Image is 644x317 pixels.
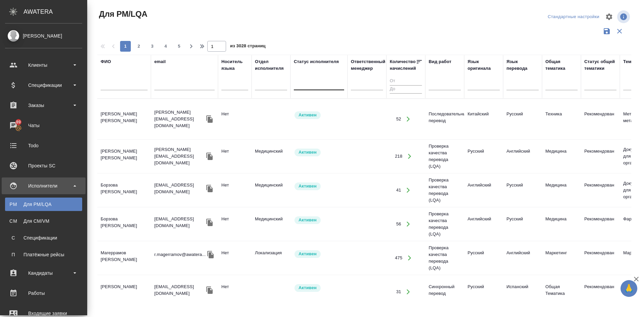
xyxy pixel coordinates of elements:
[299,284,317,291] p: Активен
[581,280,620,304] td: Рекомендован
[97,280,151,304] td: [PERSON_NAME]
[425,280,464,304] td: Синхронный перевод
[464,107,503,131] td: Китайский
[396,221,401,227] div: 56
[403,150,417,163] button: Открыть работы
[154,146,205,166] p: [PERSON_NAME][EMAIL_ADDRESS][DOMAIN_NAME]
[8,218,79,224] div: Для CM/VM
[294,58,339,65] div: Статус исполнителя
[205,217,215,227] button: Скопировать
[503,178,542,202] td: Русский
[5,288,82,298] div: Работы
[299,183,317,190] p: Активен
[401,217,415,231] button: Открыть работы
[97,212,151,236] td: Борзова [PERSON_NAME]
[154,251,206,258] p: r.magerramov@awatera...
[218,145,252,168] td: Нет
[503,212,542,236] td: Русский
[97,9,147,19] span: Для PM/LQA
[425,107,464,131] td: Последовательный перевод
[395,153,402,160] div: 218
[154,283,205,297] p: [EMAIL_ADDRESS][DOMAIN_NAME]
[401,183,415,197] button: Открыть работы
[5,231,82,245] a: ССпецификации
[545,58,578,72] div: Общая тематика
[133,41,144,52] button: 2
[205,285,215,295] button: Скопировать
[218,280,252,304] td: Нет
[12,119,25,125] span: 89
[351,58,385,72] div: Ответственный менеджер
[252,178,290,202] td: Медицинский
[154,216,205,229] p: [EMAIL_ADDRESS][DOMAIN_NAME]
[581,145,620,168] td: Рекомендован
[97,246,151,270] td: Магеррамов [PERSON_NAME]
[294,182,344,191] div: Рядовой исполнитель: назначай с учетом рейтинга
[133,43,144,50] span: 2
[294,283,344,293] div: Рядовой исполнитель: назначай с учетом рейтинга
[5,181,82,191] div: Исполнители
[5,161,82,171] div: Проекты SC
[294,111,344,120] div: Рядовой исполнитель: назначай с учетом рейтинга
[617,10,631,23] span: Посмотреть информацию
[294,216,344,225] div: Рядовой исполнитель: назначай с учетом рейтинга
[8,201,79,208] div: Для PM/LQA
[154,109,205,129] p: [PERSON_NAME][EMAIL_ADDRESS][DOMAIN_NAME]
[294,250,344,259] div: Рядовой исполнитель: назначай с учетом рейтинга
[174,43,184,50] span: 5
[218,246,252,270] td: Нет
[160,41,171,52] button: 4
[425,207,464,241] td: Проверка качества перевода (LQA)
[396,116,401,122] div: 52
[299,112,317,118] p: Активен
[8,234,79,241] div: Спецификации
[230,42,266,52] span: из 3028 страниц
[252,246,290,270] td: Локализация
[503,280,542,304] td: Испанский
[5,80,82,90] div: Спецификации
[147,43,158,50] span: 3
[464,178,503,202] td: Английский
[581,212,620,236] td: Рекомендован
[299,149,317,156] p: Активен
[623,281,635,296] span: 🙏
[206,250,216,260] button: Скопировать
[581,178,620,202] td: Рекомендован
[174,41,184,52] button: 5
[252,212,290,236] td: Медицинский
[8,251,79,258] div: Платёжные рейсы
[546,12,601,22] div: split button
[160,43,171,50] span: 4
[425,241,464,275] td: Проверка качества перевода (LQA)
[542,246,581,270] td: Маркетинг
[396,187,401,194] div: 41
[390,58,416,72] div: Количество начислений
[396,288,401,295] div: 31
[154,58,166,65] div: email
[205,151,215,161] button: Скопировать
[2,285,86,302] a: Работы
[255,58,287,72] div: Отдел исполнителя
[154,182,205,195] p: [EMAIL_ADDRESS][DOMAIN_NAME]
[621,280,637,297] button: 🙏
[252,145,290,168] td: Медицинский
[205,114,215,124] button: Скопировать
[299,217,317,223] p: Активен
[2,157,86,174] a: Проекты SC
[503,145,542,168] td: Английский
[218,178,252,202] td: Нет
[542,212,581,236] td: Медицина
[2,137,86,154] a: Todo
[464,212,503,236] td: Английский
[2,117,86,134] a: 89Чаты
[601,9,617,25] span: Настроить таблицу
[294,148,344,157] div: Рядовой исполнитель: назначай с учетом рейтинга
[584,58,616,72] div: Статус общей тематики
[425,140,464,173] td: Проверка качества перевода (LQA)
[5,120,82,130] div: Чаты
[468,58,500,72] div: Язык оригинала
[542,145,581,168] td: Медицина
[5,60,82,70] div: Клиенты
[97,145,151,168] td: [PERSON_NAME] [PERSON_NAME]
[5,32,82,40] div: [PERSON_NAME]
